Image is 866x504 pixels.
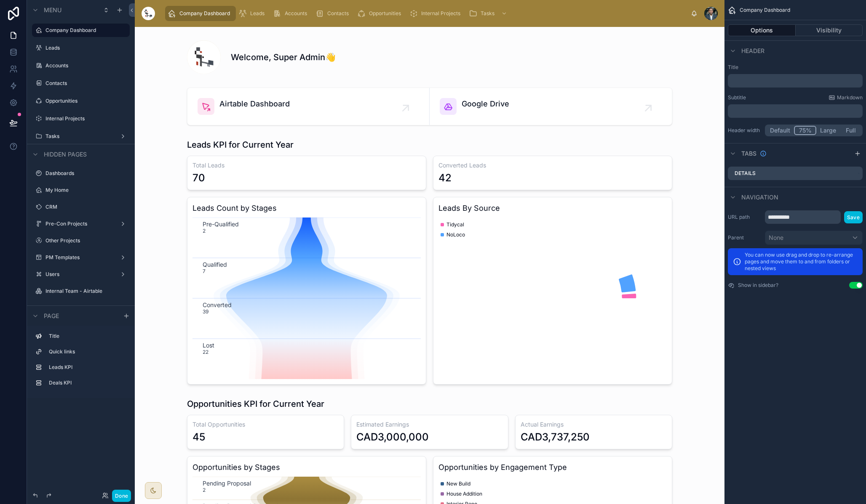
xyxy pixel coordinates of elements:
[179,10,230,17] span: Company Dashboard
[49,379,123,386] label: Deals KPI
[407,6,466,21] a: Internal Projects
[741,149,756,158] span: Tabs
[45,62,125,69] label: Accounts
[766,126,794,135] button: Default
[740,7,790,13] span: Company Dashboard
[765,231,863,245] button: None
[769,233,783,242] span: None
[45,288,125,294] label: Internal Team - Airtable
[45,254,113,261] label: PM Templates
[728,234,762,241] label: Parent
[45,27,125,34] label: Company Dashboard
[45,115,125,122] label: Internal Projects
[49,348,123,355] label: Quick links
[45,237,125,244] label: Other Projects
[112,490,131,502] button: Done
[745,252,858,272] p: You can now use drag and drop to re-arrange pages and move them to and from folders or nested views
[45,80,125,87] label: Contacts
[735,170,756,177] label: Details
[45,133,113,140] label: Tasks
[355,6,407,21] a: Opportunities
[728,104,863,118] div: scrollable content
[49,333,123,340] label: Title
[741,47,764,55] span: Header
[466,6,511,21] a: Tasks
[27,326,135,398] div: scrollable content
[44,150,87,159] span: Hidden pages
[44,312,59,320] span: Page
[738,282,778,289] label: Show in sidebar?
[369,10,401,17] span: Opportunities
[728,127,762,134] label: Header width
[45,170,125,177] label: Dashboards
[794,126,816,135] button: 75%
[844,211,863,223] button: Save
[250,10,265,17] span: Leads
[728,74,863,88] div: scrollable content
[270,6,313,21] a: Accounts
[741,193,778,202] span: Navigation
[45,98,125,104] label: Opportunities
[728,64,863,71] label: Title
[796,24,863,36] button: Visibility
[816,126,840,135] button: Large
[327,10,349,17] span: Contacts
[45,271,113,278] label: Users
[421,10,460,17] span: Internal Projects
[313,6,355,21] a: Contacts
[236,6,270,21] a: Leads
[829,94,863,101] a: Markdown
[165,6,236,21] a: Company Dashboard
[45,220,113,227] label: Pre-Con Projects
[45,204,125,210] label: CRM
[840,126,861,135] button: Full
[142,7,155,20] img: App logo
[45,187,125,194] label: My Home
[728,24,796,36] button: Options
[162,4,691,23] div: scrollable content
[837,94,863,101] span: Markdown
[728,94,746,101] label: Subtitle
[285,10,307,17] span: Accounts
[45,45,125,51] label: Leads
[44,6,61,14] span: Menu
[49,364,123,371] label: Leads KPI
[481,10,494,17] span: Tasks
[728,214,762,220] label: URL path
